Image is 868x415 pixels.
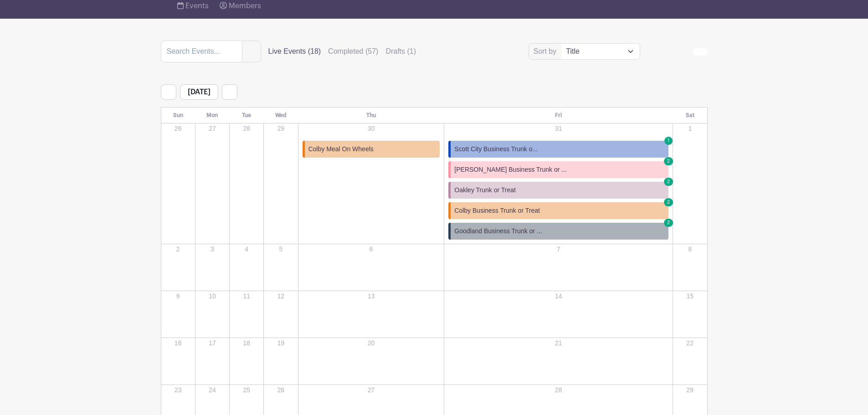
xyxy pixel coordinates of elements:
[445,385,672,395] p: 28
[264,292,297,301] p: 12
[298,108,444,123] th: Thu
[454,185,516,195] span: Oakley Trunk or Treat
[385,46,416,57] label: Drafts (1)
[230,292,263,301] p: 11
[445,245,672,254] p: 7
[328,46,378,57] label: Completed (57)
[162,124,195,133] p: 26
[673,245,706,254] p: 8
[454,144,538,154] span: Scott City Business Trunk o...
[454,165,567,174] span: [PERSON_NAME] Business Trunk or ...
[196,124,229,133] p: 27
[303,141,440,158] a: Colby Meal On Wheels
[161,108,195,123] th: Sun
[299,338,444,348] p: 20
[195,108,229,123] th: Mon
[299,245,444,254] p: 6
[448,202,668,219] a: Colby Business Trunk or Treat 2
[664,219,673,227] span: 2
[230,385,263,395] p: 25
[445,292,672,301] p: 14
[230,108,264,123] th: Tue
[448,141,668,158] a: Scott City Business Trunk o... 1
[299,292,444,301] p: 13
[264,385,297,395] p: 26
[268,46,424,57] div: filters
[664,198,673,206] span: 2
[445,338,672,348] p: 21
[264,338,297,348] p: 19
[664,178,673,186] span: 2
[673,338,706,348] p: 22
[673,292,706,301] p: 15
[162,245,195,254] p: 2
[196,292,229,301] p: 10
[161,41,242,62] input: Search Events...
[664,157,673,165] span: 2
[196,245,229,254] p: 3
[299,124,444,133] p: 30
[448,161,668,178] a: [PERSON_NAME] Business Trunk or ... 2
[230,338,263,348] p: 18
[673,385,706,395] p: 29
[196,385,229,395] p: 24
[454,206,540,215] span: Colby Business Trunk or Treat
[268,46,321,57] label: Live Events (18)
[162,292,195,301] p: 9
[162,338,195,348] p: 16
[180,84,218,100] span: [DATE]
[299,385,444,395] p: 27
[229,2,261,10] span: Members
[664,137,673,145] span: 1
[264,108,298,123] th: Wed
[230,124,263,133] p: 28
[264,124,297,133] p: 29
[448,223,668,240] a: Goodland Business Trunk or ... 2
[264,245,297,254] p: 5
[445,124,672,133] p: 31
[448,182,668,199] a: Oakley Trunk or Treat 2
[673,124,706,133] p: 1
[162,385,195,395] p: 23
[196,338,229,348] p: 17
[662,48,708,56] div: order and view
[444,108,673,123] th: Fri
[230,245,263,254] p: 4
[454,226,542,236] span: Goodland Business Trunk or ...
[673,108,707,123] th: Sat
[308,144,374,154] span: Colby Meal On Wheels
[534,46,560,57] label: Sort by
[185,2,209,10] span: Events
